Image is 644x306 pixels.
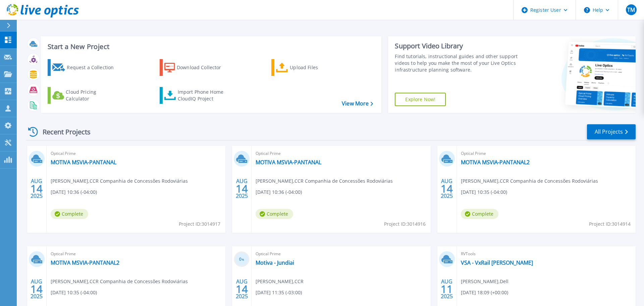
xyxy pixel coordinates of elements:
[177,61,230,74] div: Download Collector
[66,89,119,102] div: Cloud Pricing Calculator
[271,59,346,76] a: Upload Files
[440,176,453,201] div: AUG 2025
[461,177,598,185] span: [PERSON_NAME] , CCR Companhia de Concessões Rodoviárias
[256,259,294,266] a: Motiva - Jundiai
[51,209,88,219] span: Complete
[236,286,248,292] span: 14
[384,220,426,228] span: Project ID: 3014916
[461,188,507,196] span: [DATE] 10:35 (-04:00)
[440,277,453,301] div: AUG 2025
[51,159,116,166] a: MOTIVA MSVIA-PANTANAL
[51,259,119,266] a: MOTIVA MSVIA-PANTANAL2
[589,220,631,228] span: Project ID: 3014914
[234,256,250,263] h3: 0
[441,186,453,191] span: 14
[256,289,302,296] span: [DATE] 11:35 (-03:00)
[461,209,498,219] span: Complete
[51,188,97,196] span: [DATE] 10:36 (-04:00)
[48,59,122,76] a: Request a Collection
[587,124,636,139] a: All Projects
[461,278,508,285] span: [PERSON_NAME] , Dell
[256,250,426,258] span: Optical Prime
[461,289,508,296] span: [DATE] 18:09 (+00:00)
[290,61,343,74] div: Upload Files
[461,259,533,266] a: VSA - VxRail [PERSON_NAME]
[48,87,122,104] a: Cloud Pricing Calculator
[51,289,97,296] span: [DATE] 10:35 (-04:00)
[51,278,188,285] span: [PERSON_NAME] , CCR Companhia de Concessões Rodoviárias
[242,258,244,261] span: %
[256,159,321,166] a: MOTIVA MSVIA-PANTANAL
[51,250,221,258] span: Optical Prime
[235,277,248,301] div: AUG 2025
[236,186,248,191] span: 14
[178,89,230,102] div: Import Phone Home CloudIQ Project
[627,7,635,12] span: TM
[30,176,43,201] div: AUG 2025
[48,43,373,50] h3: Start a New Project
[441,286,453,292] span: 11
[256,188,302,196] span: [DATE] 10:36 (-04:00)
[395,42,521,50] div: Support Video Library
[235,176,248,201] div: AUG 2025
[461,159,530,166] a: MOTIVA MSVIA-PANTANAL2
[31,286,43,292] span: 14
[256,278,304,285] span: [PERSON_NAME] , CCR
[31,186,43,191] span: 14
[256,209,293,219] span: Complete
[342,100,373,107] a: View More
[256,150,426,157] span: Optical Prime
[67,61,120,74] div: Request a Collection
[51,177,188,185] span: [PERSON_NAME] , CCR Companhia de Concessões Rodoviárias
[179,220,220,228] span: Project ID: 3014917
[160,59,234,76] a: Download Collector
[395,93,446,106] a: Explore Now!
[461,150,632,157] span: Optical Prime
[51,150,221,157] span: Optical Prime
[30,277,43,301] div: AUG 2025
[461,250,632,258] span: RVTools
[26,124,100,140] div: Recent Projects
[395,53,521,73] div: Find tutorials, instructional guides and other support videos to help you make the most of your L...
[256,177,393,185] span: [PERSON_NAME] , CCR Companhia de Concessões Rodoviárias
